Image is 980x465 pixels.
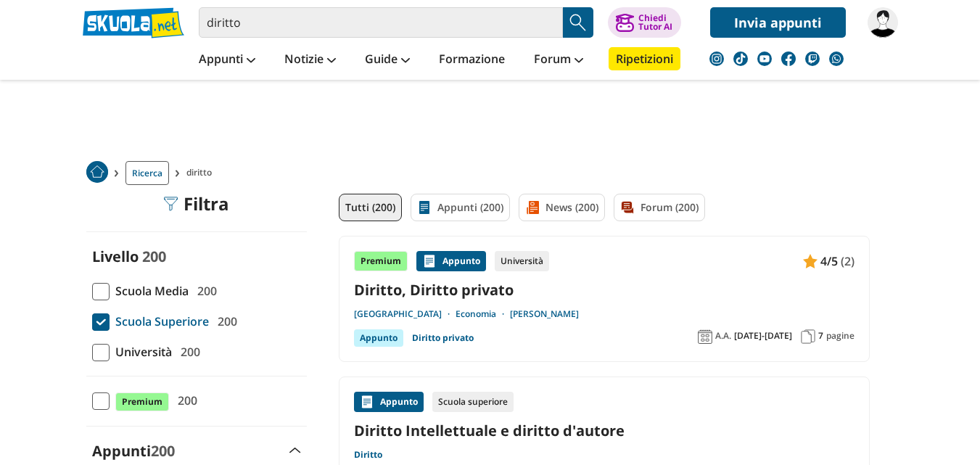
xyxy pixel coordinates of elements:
button: Search Button [563,7,593,38]
a: Ricerca [125,161,169,185]
img: Forum filtro contenuto [620,200,635,215]
img: Apri e chiudi sezione [289,448,301,453]
div: Appunto [416,251,486,271]
span: Premium [115,392,169,411]
a: Economia [456,308,510,320]
span: pagine [826,330,855,342]
span: Scuola Media [110,281,189,300]
div: Appunto [354,329,403,347]
span: 200 [172,391,197,410]
div: Filtra [163,194,229,214]
img: tiktok [733,52,748,66]
a: [GEOGRAPHIC_DATA] [354,308,456,320]
span: 7 [818,330,823,342]
a: Diritto [354,449,382,461]
span: 200 [142,247,166,266]
img: WhatsApp [829,52,844,66]
a: [PERSON_NAME] [510,308,579,320]
a: Appunti (200) [411,194,510,221]
span: [DATE]-[DATE] [734,330,792,342]
span: Scuola Superiore [110,312,209,331]
div: Chiedi Tutor AI [638,14,672,31]
a: Tutti (200) [339,194,402,221]
img: Cerca appunti, riassunti o versioni [567,12,589,33]
a: Diritto, Diritto privato [354,280,855,300]
span: (2) [841,252,855,271]
div: Università [495,251,549,271]
a: Forum (200) [614,194,705,221]
button: ChiediTutor AI [608,7,681,38]
a: Forum [530,47,587,73]
img: Appunti contenuto [422,254,437,268]
img: facebook [781,52,796,66]
img: Appunti filtro contenuto [417,200,432,215]
img: Anno accademico [698,329,712,344]
a: News (200) [519,194,605,221]
img: Appunti contenuto [360,395,374,409]
img: Filtra filtri mobile [163,197,178,211]
img: Pagine [801,329,815,344]
span: 200 [212,312,237,331]
span: 200 [151,441,175,461]
label: Livello [92,247,139,266]
input: Cerca appunti, riassunti o versioni [199,7,563,38]
a: Home [86,161,108,185]
img: timeoFF98 [868,7,898,38]
img: Home [86,161,108,183]
a: Appunti [195,47,259,73]
a: Formazione [435,47,508,73]
img: Appunti contenuto [803,254,818,268]
span: 4/5 [820,252,838,271]
a: Ripetizioni [609,47,680,70]
img: instagram [709,52,724,66]
a: Notizie [281,47,339,73]
img: News filtro contenuto [525,200,540,215]
a: Diritto Intellettuale e diritto d'autore [354,421,855,440]
span: diritto [186,161,218,185]
img: youtube [757,52,772,66]
span: Università [110,342,172,361]
label: Appunti [92,441,175,461]
div: Premium [354,251,408,271]
span: A.A. [715,330,731,342]
a: Diritto privato [412,329,474,347]
span: 200 [175,342,200,361]
a: Invia appunti [710,7,846,38]
img: twitch [805,52,820,66]
span: 200 [192,281,217,300]
div: Appunto [354,392,424,412]
a: Guide [361,47,413,73]
div: Scuola superiore [432,392,514,412]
